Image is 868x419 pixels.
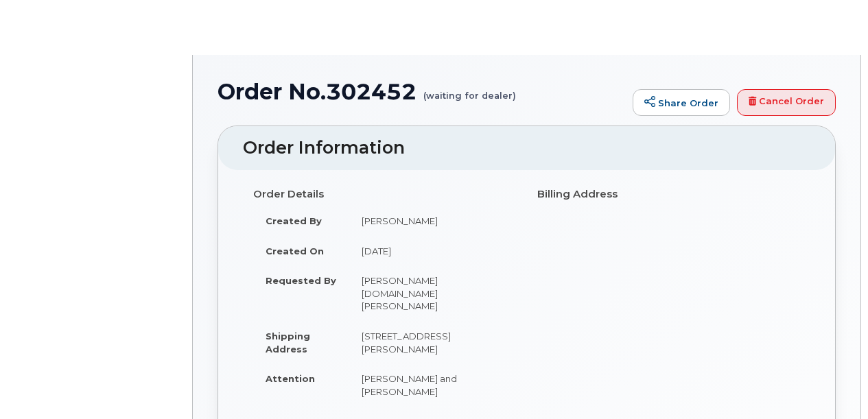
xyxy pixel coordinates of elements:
[218,80,626,104] h1: Order No.302452
[737,89,836,117] a: Cancel Order
[633,89,730,117] a: Share Order
[266,331,310,355] strong: Shipping Address
[266,246,324,256] strong: Created On
[243,139,810,158] h2: Order Information
[253,189,517,200] h4: Order Details
[349,206,517,236] td: [PERSON_NAME]
[349,265,517,321] td: [PERSON_NAME][DOMAIN_NAME][PERSON_NAME]
[266,215,322,226] strong: Created By
[266,373,315,384] strong: Attention
[349,363,517,406] td: [PERSON_NAME] and [PERSON_NAME]
[349,321,517,363] td: [STREET_ADDRESS][PERSON_NAME]
[423,80,516,101] small: (waiting for dealer)
[537,189,801,200] h4: Billing Address
[266,275,336,286] strong: Requested By
[349,236,517,266] td: [DATE]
